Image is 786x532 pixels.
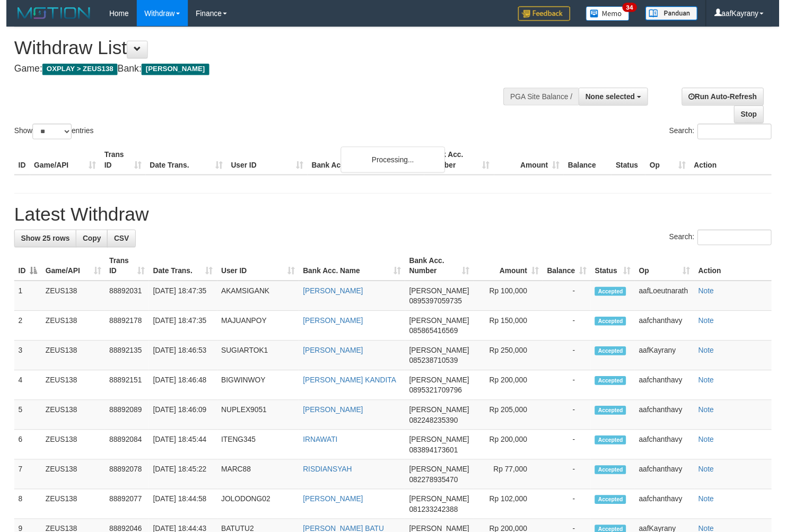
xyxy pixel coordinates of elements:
h1: Withdraw List [8,38,513,59]
th: Status: activate to sort column ascending [594,255,639,285]
span: Accepted [598,352,630,361]
div: PGA Site Balance / [505,89,582,107]
td: [DATE] 18:44:58 [145,498,214,528]
button: None selected [582,89,652,107]
input: Search: [703,126,778,142]
td: - [545,437,594,467]
td: 88892078 [100,467,145,498]
td: NUPLEX9051 [214,407,298,437]
th: Op: activate to sort column ascending [639,255,700,285]
label: Show entries [8,126,89,142]
div: Processing... [340,149,446,176]
img: Feedback.jpg [520,6,573,21]
td: [DATE] 18:45:44 [145,437,214,467]
td: - [545,377,594,407]
a: Note [704,442,720,451]
a: RISDIANSYAH [302,473,352,481]
td: ITENG345 [214,437,298,467]
td: Rp 205,000 [475,407,545,437]
span: Accepted [598,503,630,512]
td: aafchanthavy [639,467,700,498]
td: 88892135 [100,346,145,377]
td: 1 [8,285,36,316]
td: ZEUS138 [36,407,100,437]
td: MARC88 [214,467,298,498]
label: Search: [674,233,778,249]
span: Copy [77,238,96,247]
td: ZEUS138 [36,377,100,407]
td: [DATE] 18:47:35 [145,285,214,316]
span: Copy 081233242388 to clipboard [409,513,459,522]
a: [PERSON_NAME] KANDITA [302,382,397,390]
td: 6 [8,437,36,467]
td: 7 [8,467,36,498]
span: [PERSON_NAME] [409,321,470,330]
th: Action [695,147,778,178]
td: 88892077 [100,498,145,528]
th: User ID [224,147,307,178]
span: [PERSON_NAME] [409,503,470,511]
span: Copy 085865416569 to clipboard [409,332,459,341]
th: Game/API [24,147,95,178]
span: Accepted [598,413,630,422]
a: Note [704,291,720,300]
td: aafchanthavy [639,377,700,407]
td: 3 [8,346,36,377]
th: ID: activate to sort column descending [8,255,36,285]
a: [PERSON_NAME] [302,291,363,300]
a: [PERSON_NAME] [302,352,363,360]
td: Rp 77,000 [475,467,545,498]
span: Copy 082278935470 to clipboard [409,483,459,492]
span: [PERSON_NAME] [409,473,470,481]
th: Bank Acc. Name [306,147,424,178]
span: [PERSON_NAME] [409,352,470,360]
span: 34 [626,3,641,12]
a: CSV [102,233,132,251]
th: Amount: activate to sort column ascending [475,255,545,285]
span: Accepted [598,473,630,482]
td: BIGWINWOY [214,377,298,407]
a: Show 25 rows [8,233,71,251]
td: aafKayrany [639,346,700,377]
span: [PERSON_NAME] [409,442,470,451]
a: Note [704,473,720,481]
td: 5 [8,407,36,437]
td: [DATE] 18:46:53 [145,346,214,377]
span: [PERSON_NAME] [137,65,206,76]
span: Copy 0895397059735 to clipboard [409,302,463,310]
span: Show 25 rows [15,238,64,247]
a: Stop [740,107,770,125]
span: None selected [589,94,639,102]
span: [PERSON_NAME] [409,291,470,300]
span: CSV [109,238,125,247]
td: [DATE] 18:46:48 [145,377,214,407]
td: ZEUS138 [36,316,100,346]
span: OXPLAY > ZEUS138 [37,65,113,76]
a: Note [704,503,720,511]
a: Copy [71,233,103,251]
span: Accepted [598,443,630,452]
span: [PERSON_NAME] [409,412,470,421]
td: Rp 200,000 [475,377,545,407]
th: Trans ID: activate to sort column ascending [100,255,145,285]
th: Op [650,147,695,178]
img: Button%20Memo.svg [589,6,634,21]
span: [PERSON_NAME] [409,382,470,390]
td: SUGIARTOK1 [214,346,298,377]
span: Accepted [598,382,630,391]
a: Note [704,321,720,330]
span: Copy 082248235390 to clipboard [409,423,459,431]
td: 88892178 [100,316,145,346]
th: User ID: activate to sort column ascending [214,255,298,285]
th: Balance: activate to sort column ascending [545,255,594,285]
td: - [545,316,594,346]
a: Note [704,352,720,360]
td: [DATE] 18:45:22 [145,467,214,498]
a: Run Auto-Refresh [687,89,770,107]
span: Copy 0895321709796 to clipboard [409,393,463,401]
span: Accepted [598,292,630,301]
td: 88892084 [100,437,145,467]
th: ID [8,147,24,178]
td: - [545,407,594,437]
td: Rp 100,000 [475,285,545,316]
